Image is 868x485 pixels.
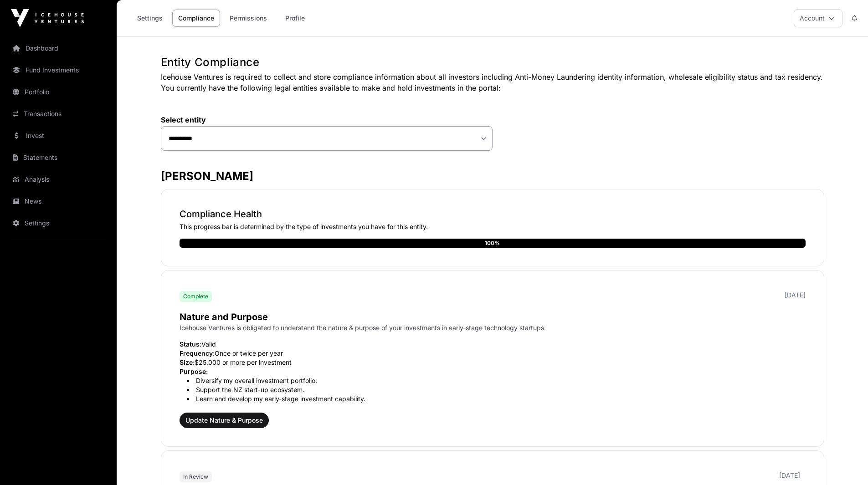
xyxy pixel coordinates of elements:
a: Dashboard [7,38,109,58]
a: Statements [7,148,109,168]
span: Size: [180,358,195,366]
a: Permissions [224,10,273,27]
a: News [7,191,109,211]
span: In Review [183,473,208,480]
span: Frequency: [180,349,215,357]
span: Status: [180,340,201,348]
p: Icehouse Ventures is obligated to understand the nature & purpose of your investments in early-st... [180,323,806,332]
a: Settings [7,213,109,233]
p: Icehouse Ventures is required to collect and store compliance information about all investors inc... [161,71,824,93]
p: Nature and Purpose [180,311,806,323]
p: Valid [180,340,806,349]
li: Learn and develop my early-stage investment capability. [187,394,806,403]
a: Compliance [172,10,220,27]
a: Settings [131,10,169,27]
p: This progress bar is determined by the type of investments you have for this entity. [180,222,806,231]
iframe: Chat Widget [822,441,868,485]
li: Diversify my overall investment portfolio. [187,376,806,385]
a: Transactions [7,104,109,124]
button: Account [794,9,842,27]
button: Update Nature & Purpose [180,413,269,428]
a: Portfolio [7,82,109,102]
p: Compliance Health [180,208,806,220]
div: 100% [485,239,500,248]
h1: Entity Compliance [161,55,824,70]
p: [DATE] [785,291,806,300]
a: Invest [7,126,109,146]
label: Select entity [161,115,493,124]
p: Purpose: [180,367,806,376]
a: Profile [277,10,313,27]
span: Update Nature & Purpose [185,416,263,425]
img: Icehouse Ventures Logo [11,9,84,27]
h3: [PERSON_NAME] [161,169,824,184]
li: Support the NZ start-up ecosystem. [187,385,806,394]
p: $25,000 or more per investment [180,358,806,367]
p: Once or twice per year [180,349,806,358]
a: Fund Investments [7,60,109,80]
p: [DATE] [779,471,800,480]
span: Complete [183,293,208,300]
a: Analysis [7,169,109,189]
